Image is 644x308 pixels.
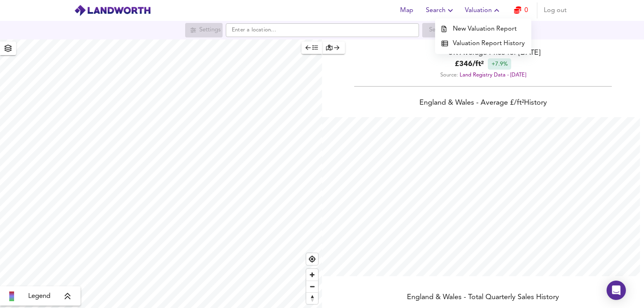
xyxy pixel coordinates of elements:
[306,269,318,281] button: Zoom in
[544,5,567,16] span: Log out
[488,58,511,70] div: +7.9%
[541,2,570,19] button: Log out
[394,2,419,19] button: Map
[226,23,419,37] input: Enter a location...
[465,5,502,16] span: Valuation
[322,98,644,109] div: England & Wales - Average £/ ft² History
[28,291,50,301] span: Legend
[460,72,526,78] a: Land Registry Data - [DATE]
[322,292,644,304] div: England & Wales - Total Quarterly Sales History
[422,23,459,37] div: Search for a location first or explore the map
[514,5,528,16] a: 0
[306,293,318,304] span: Reset bearing to north
[306,292,318,304] button: Reset bearing to north
[306,281,318,292] span: Zoom out
[185,23,223,37] div: Search for a location first or explore the map
[435,22,531,36] a: New Valuation Report
[455,59,484,70] b: £ 346 / ft²
[508,2,534,19] button: 0
[306,281,318,292] button: Zoom out
[306,253,318,265] button: Find my location
[435,36,531,51] a: Valuation Report History
[74,4,151,17] img: logo
[322,70,644,81] div: Source:
[423,2,458,19] button: Search
[426,5,455,16] span: Search
[462,2,505,19] button: Valuation
[397,5,416,16] span: Map
[607,281,626,300] div: Open Intercom Messenger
